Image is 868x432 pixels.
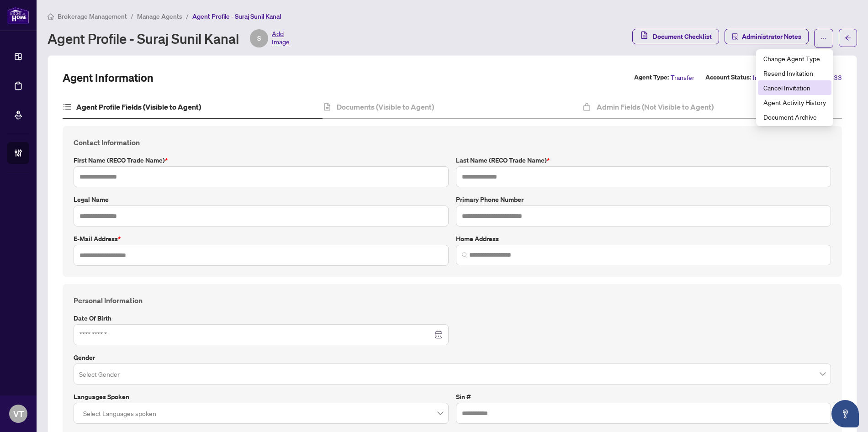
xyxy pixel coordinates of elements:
h4: Contact Information [74,137,831,148]
img: logo [7,7,29,24]
span: Manage Agents [137,12,182,21]
span: S [257,33,261,43]
h2: Agent Information [63,70,153,85]
button: Document Checklist [632,29,719,44]
span: Agent Activity History [763,97,826,107]
h4: Admin Fields (Not Visible to Agent) [597,101,714,112]
span: Document Archive [763,112,826,122]
label: Account Status: [705,72,751,83]
div: Agent Profile - Suraj Sunil Kanal [48,29,290,47]
span: Agent Profile - Suraj Sunil Kanal [192,12,281,21]
label: Sin # [456,392,831,402]
label: Primary Phone Number [456,195,831,205]
label: Legal Name [74,195,449,205]
span: Transfer [671,72,694,83]
li: / [186,11,189,21]
span: Administrator Notes [742,29,801,44]
span: Resend Invitation [763,68,826,78]
li: / [131,11,133,21]
span: ellipsis [820,35,827,42]
span: Change Agent Type [763,53,826,63]
span: Brokerage Management [58,12,127,21]
label: Home Address [456,234,831,244]
button: Administrator Notes [725,29,809,44]
img: search_icon [462,252,467,258]
span: Invited [753,72,773,83]
span: arrow-left [845,35,851,41]
button: Open asap [831,400,859,427]
label: E-mail Address [74,234,449,244]
label: Agent Type: [634,72,669,83]
span: solution [732,33,738,40]
h4: Personal Information [74,295,831,306]
span: VT [13,407,24,420]
label: Gender [74,353,831,363]
span: Add Image [272,29,290,47]
label: First Name (RECO Trade Name) [74,155,449,165]
label: Languages spoken [74,392,449,402]
label: Date of Birth [74,313,449,323]
h4: Agent Profile Fields (Visible to Agent) [76,101,201,112]
span: home [48,13,54,20]
span: Cancel Invitation [763,83,826,93]
h4: Documents (Visible to Agent) [337,101,434,112]
span: Document Checklist [653,29,712,44]
label: Last Name (RECO Trade Name) [456,155,831,165]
